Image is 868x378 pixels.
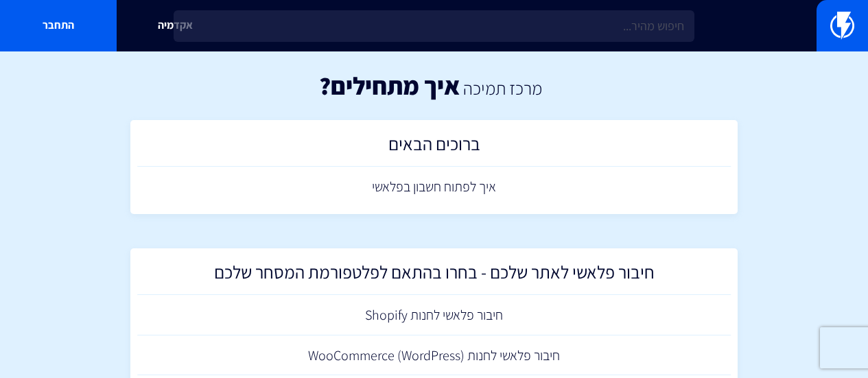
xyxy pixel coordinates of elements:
a: ברוכים הבאים [137,127,731,167]
a: איך לפתוח חשבון בפלאשי [137,167,731,207]
a: חיבור פלאשי לחנות (WooCommerce (WordPress [137,335,731,376]
a: מרכז תמיכה [463,76,542,99]
input: חיפוש מהיר... [174,10,694,42]
a: חיבור פלאשי לחנות Shopify [137,295,731,335]
h2: חיבור פלאשי לאתר שלכם - בחרו בהתאם לפלטפורמת המסחר שלכם [144,262,725,289]
a: חיבור פלאשי לאתר שלכם - בחרו בהתאם לפלטפורמת המסחר שלכם [137,255,731,296]
h2: ברוכים הבאים [144,134,725,161]
h1: איך מתחילים? [319,72,460,99]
